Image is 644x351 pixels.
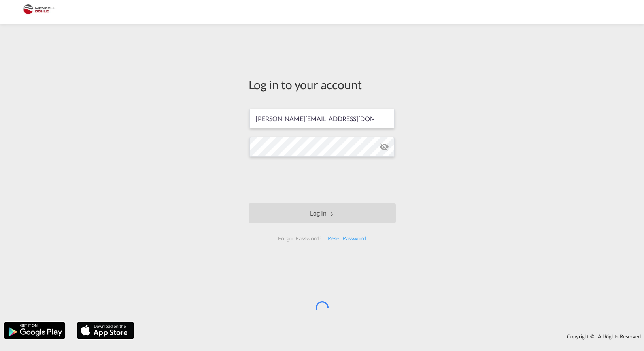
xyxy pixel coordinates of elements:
div: Reset Password [325,231,369,246]
img: google.png [3,321,66,340]
iframe: reCAPTCHA [262,165,382,195]
img: 5c2b1670644e11efba44c1e626d722bd.JPG [12,3,65,21]
md-icon: icon-eye-off [380,142,389,152]
button: LOGIN [249,203,396,223]
input: Enter email/phone number [249,109,395,128]
div: Forgot Password? [275,231,325,246]
div: Log in to your account [249,76,396,93]
div: Copyright © . All Rights Reserved [138,330,644,343]
img: apple.png [76,321,135,340]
